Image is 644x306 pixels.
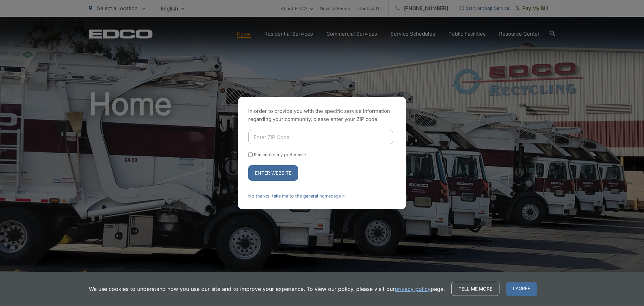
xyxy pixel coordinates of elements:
[451,282,499,296] a: Tell me more
[254,152,306,157] label: Remember my preference
[248,165,298,181] button: Enter Website
[248,130,393,144] input: Enter ZIP Code
[506,282,537,296] span: I agree
[89,285,445,293] p: We use cookies to understand how you use our site and to improve your experience. To view our pol...
[248,193,345,199] a: No thanks, take me to the general homepage >
[395,285,431,293] a: privacy policy
[248,107,396,123] p: In order to provide you with the specific service information regarding your community, please en...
